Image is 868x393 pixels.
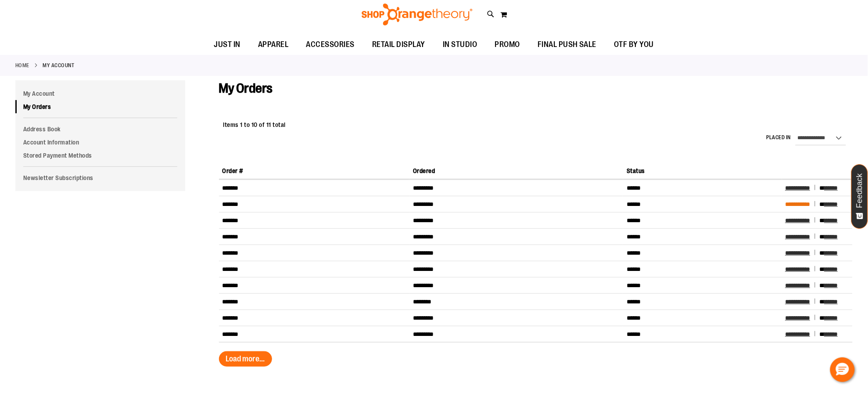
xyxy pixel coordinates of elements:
button: Hello, have a question? Let’s chat. [830,357,855,382]
a: Stored Payment Methods [15,149,185,162]
span: Feedback [856,173,864,208]
span: IN STUDIO [443,35,477,54]
span: Items 1 to 10 of 11 total [223,121,286,128]
img: Shop Orangetheory [360,4,474,25]
span: OTF BY YOU [614,35,654,54]
strong: My Account [43,61,75,69]
th: Ordered [409,163,623,179]
button: Feedback - Show survey [851,164,868,229]
a: ACCESSORIES [298,35,364,55]
label: Placed in [767,134,791,141]
span: FINAL PUSH SALE [538,35,597,54]
th: Status [623,163,782,179]
span: Load more... [226,354,265,363]
a: Address Book [15,123,185,136]
a: FINAL PUSH SALE [529,35,606,55]
a: My Account [15,87,185,100]
a: Newsletter Subscriptions [15,171,185,184]
a: PROMO [486,35,529,55]
a: RETAIL DISPLAY [363,35,434,55]
span: ACCESSORIES [306,35,355,54]
span: JUST IN [214,35,241,54]
th: Order # [219,163,410,179]
a: IN STUDIO [434,35,486,55]
a: Home [15,61,29,69]
span: RETAIL DISPLAY [372,35,425,54]
a: My Orders [15,100,185,113]
span: APPAREL [258,35,289,54]
span: PROMO [495,35,520,54]
a: APPAREL [249,35,298,55]
button: Load more... [219,351,272,367]
a: JUST IN [205,35,250,55]
a: Account Information [15,136,185,149]
a: OTF BY YOU [606,35,663,55]
span: My Orders [219,81,273,96]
